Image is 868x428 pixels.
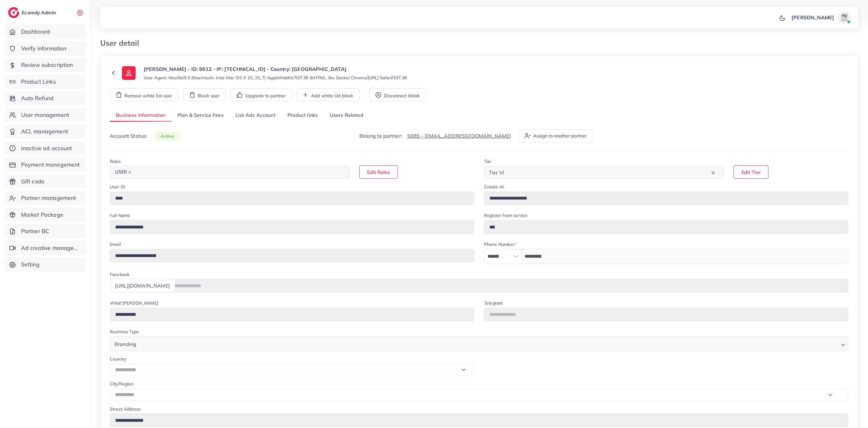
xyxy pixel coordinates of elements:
[110,336,848,351] div: Search for option
[21,78,56,86] span: Product Links
[144,75,407,81] small: User Agent: Mozilla/5.0 (Macintosh; Intel Mac OS X 10_15_7) AppleWebKit/537.36 (KHTML, like Gecko...
[110,88,178,101] button: Remove white list user
[21,227,49,235] span: Partner BC
[112,168,134,177] span: USER
[110,166,349,179] div: Search for option
[734,165,768,179] button: Edit Tier
[135,168,341,177] input: Search for option
[788,11,853,24] a: [PERSON_NAME]avatar
[5,208,86,222] a: Market Package
[518,129,592,142] button: Assign to another partner
[296,88,359,101] button: Add white list block
[484,212,528,219] label: Register from service
[100,39,144,48] h3: User detail
[5,241,86,255] a: Ad creative management
[506,168,710,177] input: Search for option
[484,166,724,179] div: Search for option
[5,41,86,56] a: Verify information
[230,109,282,122] a: List Ads Account
[8,7,58,18] a: logoEcomdy Admin
[21,127,68,136] span: ACL management
[5,224,86,238] a: Partner BC
[324,109,369,122] a: Users Related
[21,161,80,169] span: Payment management
[5,124,86,139] a: ACL management
[110,406,141,412] label: Street Address
[155,131,180,141] span: active
[110,132,180,140] p: Account Status:
[21,61,73,69] span: Review subscription
[791,14,834,21] p: [PERSON_NAME]
[282,109,324,122] a: Product links
[359,165,398,179] button: Edit Roles
[171,109,230,122] a: Plan & Service Fees
[231,88,292,101] button: Upgrade to partner
[5,25,86,39] a: Dashboard
[110,300,158,306] label: What'[PERSON_NAME]
[21,244,81,252] span: Ad creative management
[21,194,76,202] span: Partner management
[21,28,50,36] span: Dashboard
[21,211,63,219] span: Market Package
[5,91,86,105] a: Auto Refund
[5,141,86,155] a: Inactive ad account
[110,109,171,122] a: Business Information
[110,184,125,190] label: User ID
[110,329,139,335] label: Business Type
[110,212,130,219] label: Full Name
[369,88,426,101] button: Disconnect tiktok
[110,356,126,362] label: Country
[110,271,129,278] label: Facebook
[110,381,133,387] label: City/Region
[110,279,175,292] div: [URL][DOMAIN_NAME]
[21,111,69,119] span: User management
[359,132,511,140] p: Belong to partner:
[21,177,44,186] span: Gift code
[110,158,121,164] label: Roles
[5,108,86,122] a: User management
[712,169,715,176] button: Clear Selected
[183,88,226,101] button: Block user
[5,257,86,272] a: Setting
[21,94,54,102] span: Auto Refund
[8,7,19,18] img: logo
[484,241,517,247] label: Phone Number
[838,11,851,24] img: avatar
[144,65,407,73] p: [PERSON_NAME] - ID: 9912 - IP: [TECHNICAL_ID] - Country: [GEOGRAPHIC_DATA]
[407,133,511,139] a: 5085 - [EMAIL_ADDRESS][DOMAIN_NAME]
[484,158,492,164] label: Tier
[484,184,504,190] label: Create At
[128,171,131,174] button: Deselect USER
[5,191,86,205] a: Partner management
[113,340,138,349] span: Branding
[488,168,505,177] span: Tier VI
[21,144,72,152] span: Inactive ad account
[110,241,121,247] label: Email
[5,58,86,72] a: Review subscription
[21,260,40,269] span: Setting
[21,44,67,53] span: Verify information
[484,300,503,306] label: Telegram
[122,66,136,80] img: ic-user-info.36bf1079.svg
[5,75,86,89] a: Product Links
[22,10,58,16] h2: Ecomdy Admin
[5,158,86,172] a: Payment management
[5,174,86,189] a: Gift code
[138,338,838,349] input: Search for option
